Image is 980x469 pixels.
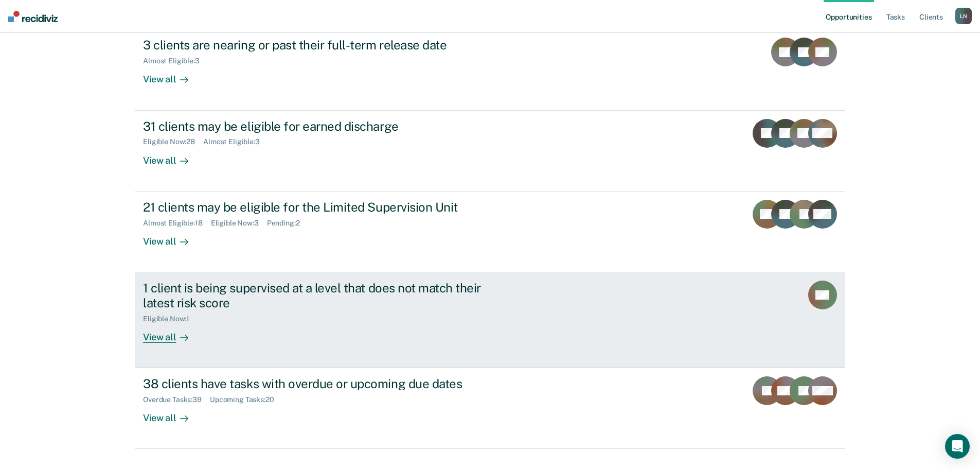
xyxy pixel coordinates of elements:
div: Almost Eligible : 3 [203,137,268,146]
div: 3 clients are nearing or past their full-term release date [143,38,504,53]
div: Eligible Now : 3 [211,219,267,228]
div: Upcoming Tasks : 20 [210,395,282,404]
a: 3 clients are nearing or past their full-term release dateAlmost Eligible:3View all [135,29,845,110]
div: Eligible Now : 28 [143,137,203,146]
div: L N [955,8,972,24]
div: View all [143,65,201,85]
button: LN [955,8,972,24]
a: 38 clients have tasks with overdue or upcoming due datesOverdue Tasks:39Upcoming Tasks:20View all [135,368,845,449]
img: Recidiviz [8,11,58,22]
div: 1 client is being supervised at a level that does not match their latest risk score [143,281,504,310]
div: View all [143,227,201,247]
a: 21 clients may be eligible for the Limited Supervision UnitAlmost Eligible:18Eligible Now:3Pendin... [135,192,845,272]
a: 31 clients may be eligible for earned dischargeEligible Now:28Almost Eligible:3View all [135,111,845,192]
div: Open Intercom Messenger [945,434,970,459]
div: 31 clients may be eligible for earned discharge [143,119,504,134]
a: 1 client is being supervised at a level that does not match their latest risk scoreEligible Now:1... [135,272,845,368]
div: 38 clients have tasks with overdue or upcoming due dates [143,376,504,391]
div: Eligible Now : 1 [143,315,198,323]
div: View all [143,146,201,166]
div: 21 clients may be eligible for the Limited Supervision Unit [143,200,504,215]
div: View all [143,404,201,424]
div: Overdue Tasks : 39 [143,395,210,404]
div: Almost Eligible : 18 [143,219,211,228]
div: Pending : 2 [267,219,308,228]
div: Almost Eligible : 3 [143,57,208,65]
div: View all [143,323,201,343]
